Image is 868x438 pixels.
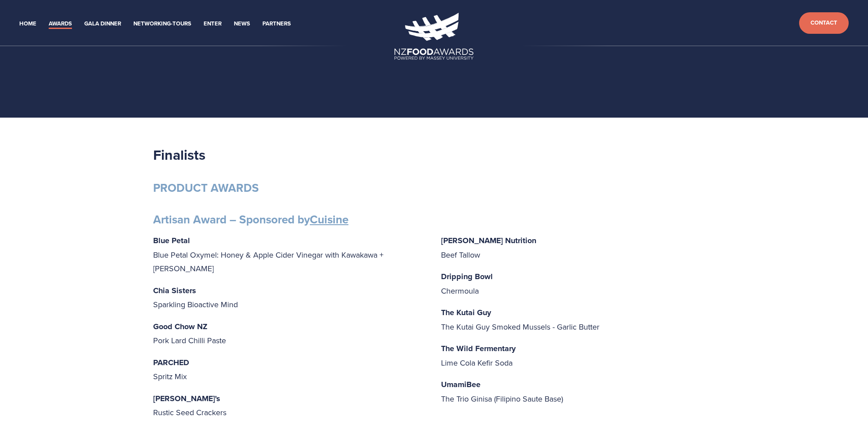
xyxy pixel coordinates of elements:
a: Enter [204,19,222,29]
a: Awards [49,19,72,29]
p: Blue Petal Oxymel: Honey & Apple Cider Vinegar with Kawakawa + [PERSON_NAME] [153,233,427,276]
a: Partners [262,19,291,29]
p: Spritz Mix [153,355,427,384]
strong: [PERSON_NAME]'s [153,393,220,404]
strong: [PERSON_NAME] Nutrition [441,235,536,246]
p: Beef Tallow [441,233,715,262]
strong: PRODUCT AWARDS [153,180,259,196]
strong: The Wild Fermentary [441,343,516,354]
strong: Artisan Award – Sponsored by [153,211,348,228]
a: Home [19,19,36,29]
p: Rustic Seed Crackers [153,391,427,420]
p: The Trio Ginisa (Filipino Saute Base) [441,377,715,406]
strong: Dripping Bowl [441,271,493,282]
a: Cuisine [310,211,348,228]
strong: Finalists [153,144,205,165]
p: Sparkling Bioactive Mind [153,284,427,312]
strong: Blue Petal [153,235,190,246]
p: Chermoula [441,269,715,298]
a: Networking-Tours [133,19,191,29]
p: Lime Cola Kefir Soda [441,341,715,370]
a: News [234,19,250,29]
a: Contact [799,12,849,34]
a: Gala Dinner [84,19,121,29]
p: Pork Lard Chilli Paste [153,320,427,348]
strong: The Kutai Guy [441,307,491,318]
strong: Good Chow NZ [153,321,208,332]
strong: PARCHED [153,357,189,368]
strong: Chia Sisters [153,285,196,296]
p: The Kutai Guy Smoked Mussels - Garlic Butter [441,305,715,334]
strong: UmamiBee [441,379,481,390]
